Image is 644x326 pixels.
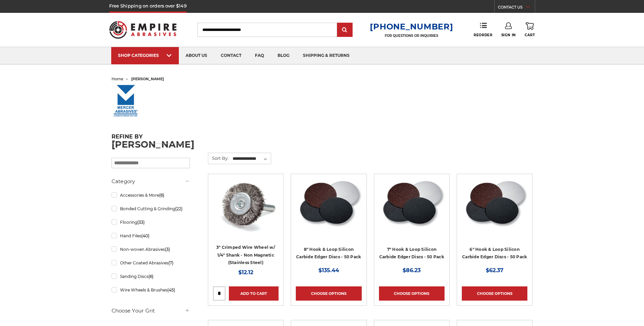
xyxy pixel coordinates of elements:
[175,206,183,211] span: (22)
[318,267,339,274] span: $135.44
[296,179,361,265] a: Silicon Carbide 8" Hook & Loop Edger Discs
[118,53,172,58] div: SHOP CATEGORIES
[167,287,175,292] span: (45)
[137,220,145,225] span: (33)
[232,154,271,164] select: Sort By:
[379,179,445,265] a: Silicon Carbide 7" Hook & Loop Edger Discs
[462,286,527,301] a: Choose Options
[112,140,533,149] h1: [PERSON_NAME]
[296,286,361,301] a: Choose Options
[462,179,527,265] a: Silicon Carbide 6" Hook & Loop Edger Discs
[525,22,535,37] a: Cart
[370,22,453,31] a: [PHONE_NUMBER]
[208,153,229,163] label: Sort By:
[379,179,445,233] img: Silicon Carbide 7" Hook & Loop Edger Discs
[112,77,123,81] a: home
[486,267,503,274] span: $62.37
[379,286,445,301] a: Choose Options
[271,47,296,64] a: blog
[338,23,352,37] input: Submit
[403,267,421,274] span: $86.23
[112,307,190,315] h5: Choose Your Grit
[112,270,190,282] a: Sanding Discs(6)
[109,17,177,43] img: Empire Abrasives
[179,47,214,64] a: about us
[213,179,279,265] a: Crimped Wire Wheel with Shank Non Magnetic
[112,243,190,255] a: Non-woven Abrasives(3)
[112,216,190,228] a: Flooring(33)
[112,189,190,201] a: Accessories & More(6)
[214,47,248,64] a: contact
[112,230,190,242] a: Hand Files(40)
[501,33,516,37] span: Sign In
[112,284,190,296] a: Wire Wheels & Brushes(45)
[462,179,527,233] img: Silicon Carbide 6" Hook & Loop Edger Discs
[248,47,271,64] a: faq
[131,77,164,81] span: [PERSON_NAME]
[525,33,535,37] span: Cart
[112,203,190,215] a: Bonded Cutting & Grinding(22)
[112,84,140,118] img: mercerlogo_1427640391__81402.original.jpg
[159,193,164,198] span: (6)
[474,33,492,37] span: Reorder
[474,22,492,37] a: Reorder
[112,257,190,269] a: Other Coated Abrasives(7)
[141,233,149,238] span: (40)
[168,260,173,265] span: (7)
[213,179,279,233] img: Crimped Wire Wheel with Shank Non Magnetic
[229,286,279,301] a: Add to Cart
[498,3,535,13] a: CONTACT US
[112,133,190,144] h5: Refine by
[165,247,170,252] span: (3)
[370,34,453,38] p: FOR QUESTIONS OR INQUIRIES
[296,47,356,64] a: shipping & returns
[296,179,361,233] img: Silicon Carbide 8" Hook & Loop Edger Discs
[148,274,153,279] span: (6)
[112,177,190,186] h5: Category
[238,269,253,276] span: $12.12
